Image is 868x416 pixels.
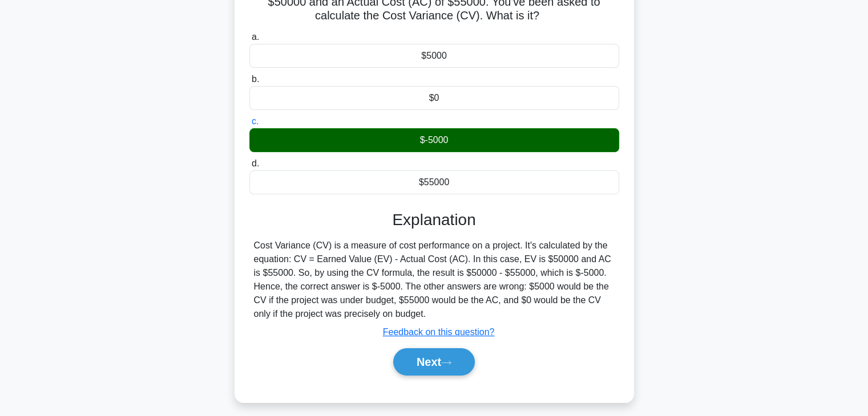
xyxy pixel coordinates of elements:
span: c. [252,116,259,126]
h3: Explanation [256,210,612,230]
div: Cost Variance (CV) is a measure of cost performance on a project. It's calculated by the equation... [254,239,615,321]
div: $55000 [249,170,619,194]
div: $0 [249,86,619,110]
div: $5000 [249,44,619,68]
a: Feedback on this question? [383,327,495,337]
span: b. [252,74,259,84]
button: Next [393,348,475,376]
span: a. [252,32,259,42]
span: d. [252,158,259,168]
div: $-5000 [249,128,619,152]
